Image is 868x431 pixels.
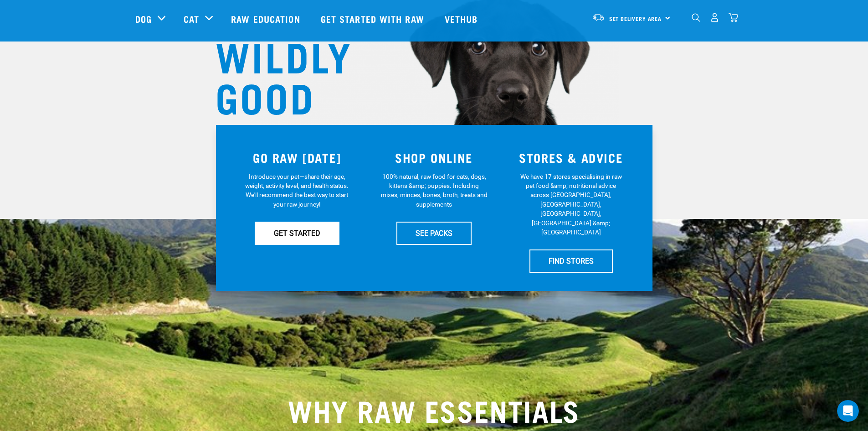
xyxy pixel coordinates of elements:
p: Introduce your pet—share their age, weight, activity level, and health status. We'll recommend th... [243,172,350,209]
a: SEE PACKS [396,222,472,244]
a: Raw Education [222,0,311,37]
img: user.png [710,13,719,22]
img: home-icon-1@2x.png [692,13,700,22]
p: 100% natural, raw food for cats, dogs, kittens &amp; puppies. Including mixes, minces, bones, bro... [380,172,488,209]
img: van-moving.png [592,13,605,21]
a: Get started with Raw [312,0,436,37]
iframe: Intercom live chat [837,400,859,422]
img: home-icon@2x.png [729,13,738,22]
a: Dog [135,12,152,26]
h1: WILDLY GOOD NUTRITION [216,34,398,157]
a: GET STARTED [255,222,339,244]
h2: WHY RAW ESSENTIALS [135,393,733,426]
span: Set Delivery Area [609,17,662,20]
a: FIND STORES [529,249,613,272]
h3: SHOP ONLINE [371,151,497,165]
a: Vethub [436,0,489,37]
p: We have 17 stores specialising in raw pet food &amp; nutritional advice across [GEOGRAPHIC_DATA],... [518,172,625,237]
h3: STORES & ADVICE [508,151,634,165]
a: Cat [184,12,199,26]
h3: GO RAW [DATE] [234,151,360,165]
